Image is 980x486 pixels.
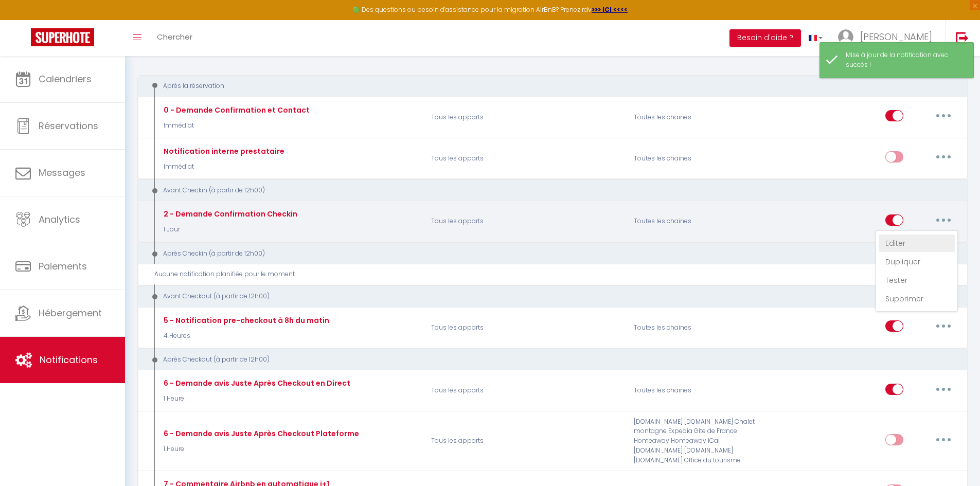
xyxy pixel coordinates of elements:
p: 1 Jour [161,225,297,235]
img: logout [956,31,969,44]
div: Notification interne prestataire [161,146,284,157]
div: [DOMAIN_NAME] [DOMAIN_NAME] Chalet montagne Expedia Gite de France Homeaway Homeaway iCal [DOMAIN... [627,417,762,465]
div: Avant Checkout (à partir de 12h00) [147,292,942,301]
button: Besoin d'aide ? [729,29,801,47]
span: Réservations [39,119,98,132]
span: Analytics [39,213,80,226]
p: 1 Heure [161,394,350,404]
span: Messages [39,166,85,179]
div: 6 - Demande avis Juste Après Checkout en Direct [161,377,350,389]
p: Tous les apparts [424,417,627,465]
p: Tous les apparts [424,313,627,343]
a: >>> ICI <<<< [592,5,628,14]
div: Toutes les chaines [627,207,762,237]
a: Supprimer [879,290,955,308]
div: Après Checkout (à partir de 12h00) [147,355,942,365]
div: Aucune notification planifiée pour le moment. [154,269,958,279]
img: ... [838,29,853,45]
div: 6 - Demande avis Juste Après Checkout Plateforme [161,428,359,439]
span: Chercher [157,31,192,42]
a: Chercher [149,20,200,56]
span: Calendriers [39,73,92,85]
a: ... [PERSON_NAME] [830,20,945,56]
a: Editer [879,235,955,252]
div: Toutes les chaines [627,376,762,406]
div: Après la réservation [147,81,942,91]
p: 4 Heures [161,331,329,341]
p: Immédiat [161,121,310,131]
p: Tous les apparts [424,376,627,406]
span: [PERSON_NAME] [860,30,932,43]
div: 0 - Demande Confirmation et Contact [161,104,310,116]
div: Mise à jour de la notification avec succès ! [846,50,963,70]
a: Dupliquer [879,253,955,271]
img: Super Booking [31,28,94,46]
span: Hébergement [39,307,102,319]
div: 2 - Demande Confirmation Checkin [161,208,297,220]
p: Tous les apparts [424,143,627,173]
div: 5 - Notification pre-checkout à 8h du matin [161,315,329,326]
p: Immédiat [161,162,284,172]
p: 1 Heure [161,444,359,454]
div: Toutes les chaines [627,102,762,132]
div: Après Checkin (à partir de 12h00) [147,249,942,259]
span: Paiements [39,260,87,273]
a: Tester [879,272,955,289]
p: Tous les apparts [424,102,627,132]
div: Avant Checkin (à partir de 12h00) [147,186,942,195]
div: Toutes les chaines [627,313,762,343]
span: Notifications [40,353,98,366]
p: Tous les apparts [424,207,627,237]
div: Toutes les chaines [627,143,762,173]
